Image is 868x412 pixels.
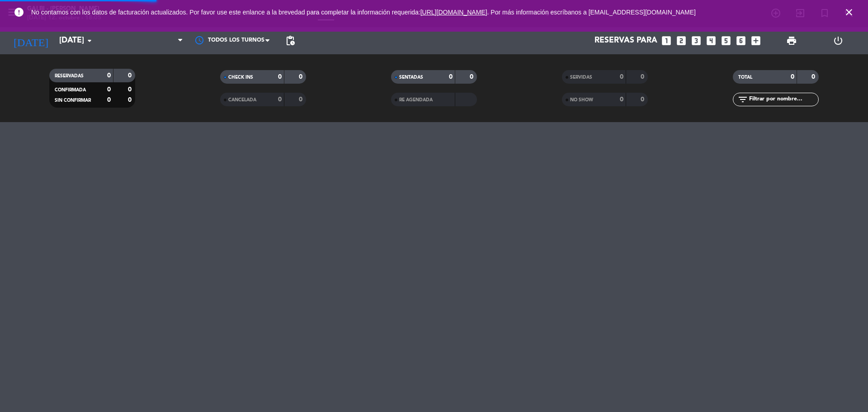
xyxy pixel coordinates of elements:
[660,35,672,47] i: looks_one
[620,74,623,80] strong: 0
[107,86,111,93] strong: 0
[14,7,24,18] i: error
[735,35,747,47] i: looks_6
[675,35,687,47] i: looks_two
[750,35,762,47] i: add_box
[107,97,111,103] strong: 0
[748,95,818,104] input: Filtrar por nombre...
[791,74,794,80] strong: 0
[299,74,304,80] strong: 0
[594,36,657,45] span: Reservas para
[31,9,696,16] span: No contamos con los datos de facturación actualizados. Por favor use este enlance a la brevedad p...
[815,27,861,54] div: LOG OUT
[641,96,646,103] strong: 0
[7,31,55,51] i: [DATE]
[833,35,844,46] i: power_settings_new
[399,75,423,80] span: SENTADAS
[570,75,592,80] span: SERVIDAS
[128,97,133,103] strong: 0
[55,88,86,92] span: CONFIRMADA
[690,35,702,47] i: looks_3
[399,98,433,102] span: RE AGENDADA
[228,75,253,80] span: CHECK INS
[55,74,84,78] span: RESERVADAS
[278,96,282,103] strong: 0
[420,9,487,16] a: [URL][DOMAIN_NAME]
[299,96,304,103] strong: 0
[737,94,748,105] i: filter_list
[705,35,717,47] i: looks_4
[128,86,133,93] strong: 0
[570,98,593,102] span: NO SHOW
[620,96,623,103] strong: 0
[720,35,732,47] i: looks_5
[470,74,475,80] strong: 0
[487,9,696,16] a: . Por más información escríbanos a [EMAIL_ADDRESS][DOMAIN_NAME]
[128,72,133,79] strong: 0
[285,35,296,46] span: pending_actions
[844,7,854,18] i: close
[55,98,91,103] span: SIN CONFIRMAR
[228,98,256,102] span: CANCELADA
[449,74,453,80] strong: 0
[107,72,111,79] strong: 0
[738,75,752,80] span: TOTAL
[811,74,817,80] strong: 0
[641,74,646,80] strong: 0
[84,35,95,46] i: arrow_drop_down
[278,74,282,80] strong: 0
[786,35,797,46] span: print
